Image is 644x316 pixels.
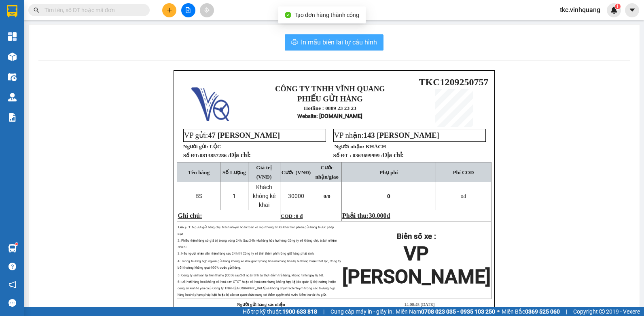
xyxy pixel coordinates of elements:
span: file-add [185,7,191,13]
span: | [566,307,567,316]
strong: : [DOMAIN_NAME] [297,113,362,119]
span: VP gửi: [184,131,280,139]
span: 0363699999 / [353,152,404,158]
strong: Người gửi hàng xác nhận [237,302,285,307]
input: Tìm tên, số ĐT hoặc mã đơn [44,6,140,15]
span: Hỗ trợ kỹ thuật: [243,307,317,316]
strong: 1900 633 818 [282,308,317,315]
span: đ [387,212,390,219]
span: 0813857286 / [199,152,251,158]
span: VP nhận: [334,131,439,139]
span: COD : [281,213,303,219]
strong: Số ĐT : [333,152,352,158]
span: 1 [233,193,236,199]
span: Cước (VNĐ) [282,169,311,175]
span: 0 [387,193,390,199]
span: 14:00:45 [DATE] [404,302,434,307]
img: dashboard-icon [8,32,17,41]
span: | [323,307,324,316]
strong: CÔNG TY TNHH VĨNH QUANG [275,84,385,93]
strong: PHIẾU GỬI HÀNG [297,95,363,103]
img: logo [7,13,45,51]
span: message [8,299,16,307]
span: 0 [328,193,330,199]
span: ⚪️ [497,310,500,313]
img: logo-vxr [7,5,17,17]
span: Lưu ý: [178,225,187,229]
span: plus [167,7,172,13]
img: icon-new-feature [610,6,618,14]
span: aim [204,7,210,13]
span: tkc.vinhquang [553,5,607,15]
span: 3: Nếu người nhận đến nhận hàng sau 24h thì Công ty sẽ tính thêm phí trông giữ hàng phát sinh. [178,252,314,255]
span: Phụ phí [379,169,398,175]
span: Địa chỉ: [382,152,404,158]
span: LỘC [210,143,221,150]
span: Cung cấp máy in - giấy in: [330,307,394,316]
span: 47 [PERSON_NAME] [208,131,280,139]
span: 4: Trong trường hợp người gửi hàng không kê khai giá trị hàng hóa mà hàng hóa bị hư hỏng hoặc thấ... [178,259,341,270]
span: BS [195,193,202,199]
img: logo [191,83,229,121]
span: Khách không kê khai [253,184,275,208]
span: KHÁCH [366,143,386,150]
span: copyright [599,309,605,314]
span: In mẫu biên lai tự cấu hình [301,37,377,47]
span: đ [461,193,466,199]
strong: Số ĐT: [183,152,251,158]
span: 30000 [288,193,304,199]
strong: Hotline : 0889 23 23 23 [304,105,356,111]
button: printerIn mẫu biên lai tự cấu hình [285,34,383,51]
span: Phải thu: [342,212,390,219]
span: Phí COD [453,169,474,175]
sup: 1 [615,4,621,9]
span: question-circle [8,263,16,270]
sup: 1 [15,243,18,245]
button: caret-down [625,3,639,17]
span: 0/ [324,193,330,199]
span: Số Lượng [222,169,246,175]
strong: Biển số xe : [397,232,436,241]
button: plus [162,3,176,17]
span: TKC1209250757 [419,77,489,87]
strong: PHIẾU GỬI HÀNG [78,24,143,32]
span: 30.000 [369,212,387,219]
span: 5: Công ty sẽ hoàn lại tiền thu hộ (COD) sau 2-3 ngày tính từ thời điểm trả hàng, không tính ngày... [178,274,336,297]
button: file-add [181,3,195,17]
img: warehouse-icon [8,93,17,101]
span: Website [297,113,316,119]
span: caret-down [629,6,636,14]
img: warehouse-icon [8,73,17,81]
span: 1: Người gửi hàng chịu trách nhiệm hoàn toàn về mọi thông tin kê khai trên phiếu gửi hàng trước p... [178,225,334,236]
strong: Hotline : 0889 23 23 23 [84,34,137,40]
span: 0 [461,193,464,199]
span: notification [8,281,16,289]
span: 0 đ [296,213,303,219]
strong: Người nhận: [335,143,364,150]
span: Miền Bắc [502,307,560,316]
img: warehouse-icon [8,53,17,61]
span: 2: Phiếu nhận hàng có giá trị trong vòng 24h. Sau 24h nếu hàng hóa hư hỏng Công ty sẽ không chịu ... [178,239,337,249]
strong: 0369 525 060 [525,308,560,315]
span: Giá trị (VNĐ) [256,164,271,180]
span: 1 [616,4,619,9]
span: printer [291,39,298,46]
span: Website [75,43,94,49]
span: Cước nhận/giao [315,164,339,180]
img: warehouse-icon [8,244,17,253]
span: Ghi chú: [178,212,202,219]
span: Tạo đơn hàng thành công [294,12,359,18]
strong: CÔNG TY TNHH VĨNH QUANG [55,14,165,22]
img: solution-icon [8,113,17,122]
span: search [34,7,39,13]
strong: 0708 023 035 - 0935 103 250 [421,308,495,315]
strong: : [DOMAIN_NAME] [75,42,146,49]
span: Tên hàng [188,169,210,175]
span: check-circle [285,12,291,18]
span: 143 [PERSON_NAME] [364,131,439,139]
strong: Người gửi: [183,143,208,150]
span: Miền Nam [396,307,495,316]
button: aim [200,3,214,17]
span: VP [PERSON_NAME] [342,242,491,288]
span: Địa chỉ: [229,152,251,158]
